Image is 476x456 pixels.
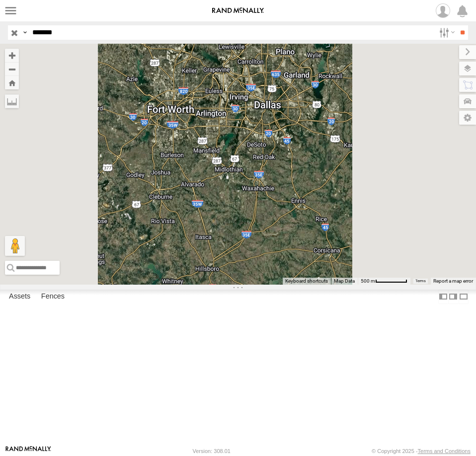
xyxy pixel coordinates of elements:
[5,49,19,62] button: Zoom in
[358,278,410,285] button: Map Scale: 500 m per 61 pixels
[5,236,25,256] button: Drag Pegman onto the map to open Street View
[4,290,35,304] label: Assets
[448,290,458,304] label: Dock Summary Table to the Right
[372,448,471,454] div: © Copyright 2025 -
[36,290,70,304] label: Fences
[361,278,375,284] span: 500 m
[285,278,328,285] button: Keyboard shortcuts
[193,448,231,454] div: Version: 308.01
[5,76,19,89] button: Zoom Home
[459,290,469,304] label: Hide Summary Table
[459,111,476,125] label: Map Settings
[415,279,426,283] a: Terms (opens in new tab)
[212,7,264,14] img: rand-logo.svg
[5,446,51,456] a: Visit our Website
[438,290,448,304] label: Dock Summary Table to the Left
[5,94,19,108] label: Measure
[334,278,355,285] button: Map Data
[435,25,457,40] label: Search Filter Options
[418,448,471,454] a: Terms and Conditions
[433,278,473,284] a: Report a map error
[21,25,29,40] label: Search Query
[5,62,19,76] button: Zoom out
